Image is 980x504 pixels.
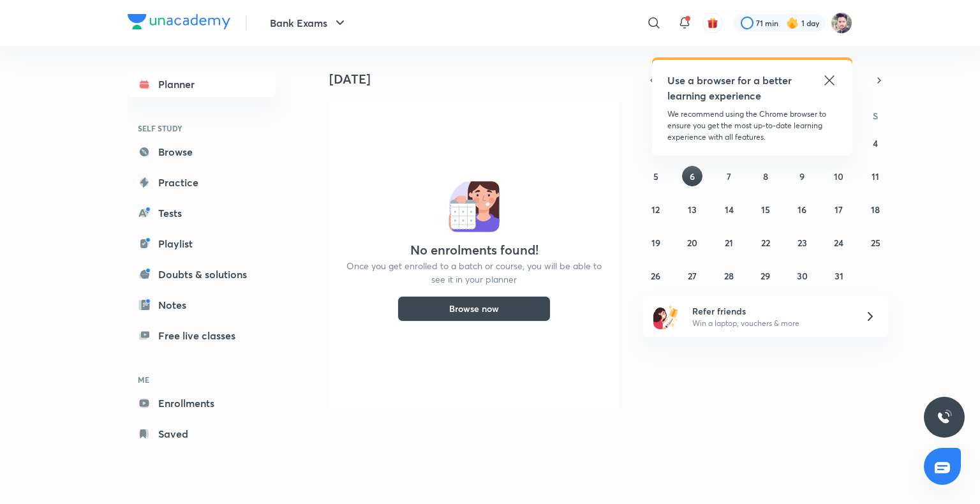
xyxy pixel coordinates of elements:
[449,181,500,232] img: No events
[792,265,812,286] button: October 30, 2025
[792,166,812,186] button: October 9, 2025
[872,170,879,182] abbr: October 11, 2025
[786,17,799,29] img: streak
[755,166,776,186] button: October 8, 2025
[829,232,849,253] button: October 24, 2025
[829,166,849,186] button: October 10, 2025
[692,318,849,329] p: Win a laptop, vouchers & more
[128,421,276,447] a: Saved
[692,304,849,318] h6: Refer friends
[798,237,807,249] abbr: October 23, 2025
[128,14,230,29] img: Company Logo
[345,259,604,286] p: Once you get enrolled to a batch or course, you will be able to see it in your planner
[719,199,739,219] button: October 14, 2025
[755,265,776,286] button: October 29, 2025
[667,73,794,103] h5: Use a browser for a better learning experience
[688,204,697,216] abbr: October 13, 2025
[397,296,551,322] button: Browse now
[865,166,886,186] button: October 11, 2025
[719,166,739,186] button: October 7, 2025
[719,232,739,253] button: October 21, 2025
[702,13,723,33] button: avatar
[128,369,276,390] h6: ME
[653,304,679,329] img: referral
[651,270,660,282] abbr: October 26, 2025
[707,17,718,29] img: avatar
[646,265,666,286] button: October 26, 2025
[646,232,666,253] button: October 19, 2025
[725,204,734,216] abbr: October 14, 2025
[682,199,702,219] button: October 13, 2025
[687,237,697,249] abbr: October 20, 2025
[871,204,880,216] abbr: October 18, 2025
[667,108,837,143] p: We recommend using the Chrome browser to ensure you get the most up-to-date learning experience w...
[262,10,355,36] button: Bank Exams
[829,265,849,286] button: October 31, 2025
[761,270,770,282] abbr: October 29, 2025
[755,199,776,219] button: October 15, 2025
[128,390,276,416] a: Enrollments
[128,231,276,256] a: Playlist
[727,170,731,182] abbr: October 7, 2025
[755,232,776,253] button: October 22, 2025
[761,204,770,216] abbr: October 15, 2025
[865,232,886,253] button: October 25, 2025
[831,12,852,34] img: chetnanand thakur
[873,137,878,149] abbr: October 4, 2025
[763,170,768,182] abbr: October 8, 2025
[865,199,886,219] button: October 18, 2025
[835,270,843,282] abbr: October 31, 2025
[799,170,805,182] abbr: October 9, 2025
[688,270,697,282] abbr: October 27, 2025
[128,323,276,348] a: Free live classes
[690,170,695,182] abbr: October 6, 2025
[646,166,666,186] button: October 5, 2025
[651,237,660,249] abbr: October 19, 2025
[128,170,276,195] a: Practice
[653,170,658,182] abbr: October 5, 2025
[682,265,702,286] button: October 27, 2025
[792,199,812,219] button: October 16, 2025
[865,133,886,153] button: October 4, 2025
[834,170,843,182] abbr: October 10, 2025
[128,71,276,97] a: Planner
[829,199,849,219] button: October 17, 2025
[682,166,702,186] button: October 6, 2025
[724,270,734,282] abbr: October 28, 2025
[682,232,702,253] button: October 20, 2025
[128,262,276,287] a: Doubts & solutions
[798,204,806,216] abbr: October 16, 2025
[792,232,812,253] button: October 23, 2025
[128,200,276,226] a: Tests
[128,139,276,165] a: Browse
[937,410,952,425] img: ttu
[329,71,629,87] h4: [DATE]
[873,110,878,122] abbr: Saturday
[871,237,880,249] abbr: October 25, 2025
[835,204,843,216] abbr: October 17, 2025
[719,265,739,286] button: October 28, 2025
[761,237,770,249] abbr: October 22, 2025
[410,242,538,258] h4: No enrolments found!
[128,117,276,139] h6: SELF STUDY
[797,270,808,282] abbr: October 30, 2025
[128,14,230,33] a: Company Logo
[651,204,660,216] abbr: October 12, 2025
[128,292,276,318] a: Notes
[725,237,733,249] abbr: October 21, 2025
[834,237,843,249] abbr: October 24, 2025
[646,199,666,219] button: October 12, 2025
